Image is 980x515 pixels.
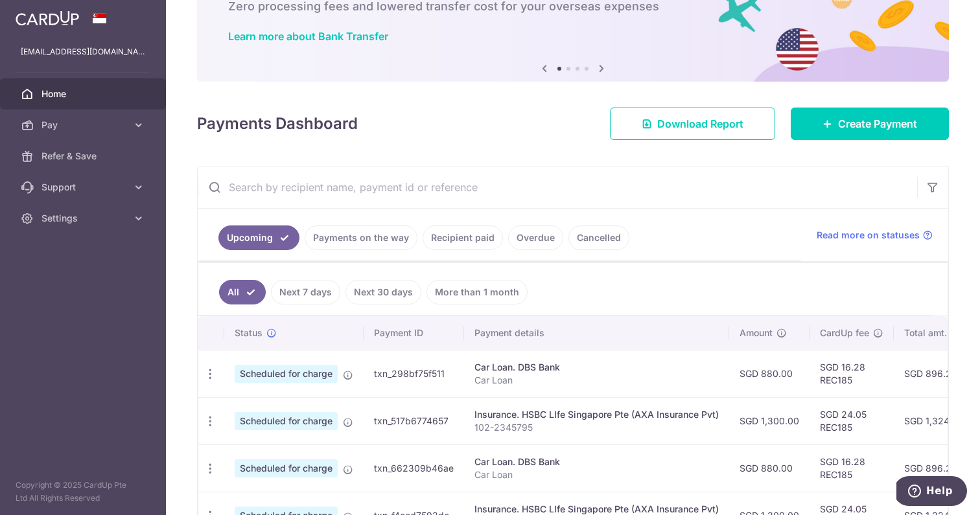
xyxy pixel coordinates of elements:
[41,119,127,132] span: Pay
[820,326,869,339] span: CardUp fee
[364,444,464,492] td: txn_662309b46ae
[198,166,917,208] input: Search by recipient name, payment id or reference
[228,30,388,43] a: Learn more about Bank Transfer
[474,468,719,481] p: Car Loan
[508,225,563,250] a: Overdue
[810,397,894,444] td: SGD 24.05 REC185
[474,374,719,387] p: Car Loan
[729,444,810,492] td: SGD 880.00
[729,397,810,444] td: SGD 1,300.00
[810,444,894,492] td: SGD 16.28 REC185
[464,316,729,350] th: Payment details
[838,116,917,132] span: Create Payment
[197,112,358,135] h4: Payments Dashboard
[41,181,127,194] span: Support
[817,229,920,242] span: Read more on statuses
[610,108,775,140] a: Download Report
[896,476,967,509] iframe: Opens a widget where you can find more information
[810,350,894,397] td: SGD 16.28 REC185
[235,412,338,430] span: Scheduled for charge
[364,350,464,397] td: txn_298bf75f511
[791,108,949,140] a: Create Payment
[568,225,629,250] a: Cancelled
[21,45,145,58] p: [EMAIL_ADDRESS][DOMAIN_NAME]
[474,361,719,374] div: Car Loan. DBS Bank
[271,280,340,304] a: Next 7 days
[894,350,974,397] td: SGD 896.28
[235,326,262,339] span: Status
[904,326,947,339] span: Total amt.
[41,87,127,100] span: Home
[474,408,719,421] div: Insurance. HSBC LIfe Singapore Pte (AXA Insurance Pvt)
[657,116,743,132] span: Download Report
[474,455,719,468] div: Car Loan. DBS Bank
[235,365,338,383] span: Scheduled for charge
[729,350,810,397] td: SGD 880.00
[426,280,528,304] a: More than 1 month
[364,397,464,444] td: txn_517b6774657
[894,397,974,444] td: SGD 1,324.05
[474,421,719,434] p: 102-2345795
[364,316,464,350] th: Payment ID
[235,459,338,477] span: Scheduled for charge
[218,225,299,250] a: Upcoming
[305,225,417,250] a: Payments on the way
[423,225,503,250] a: Recipient paid
[16,10,79,26] img: CardUp
[740,326,773,339] span: Amount
[219,280,266,304] a: All
[41,212,127,225] span: Settings
[817,229,933,242] a: Read more on statuses
[41,150,127,163] span: Refer & Save
[345,280,421,304] a: Next 30 days
[894,444,974,492] td: SGD 896.28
